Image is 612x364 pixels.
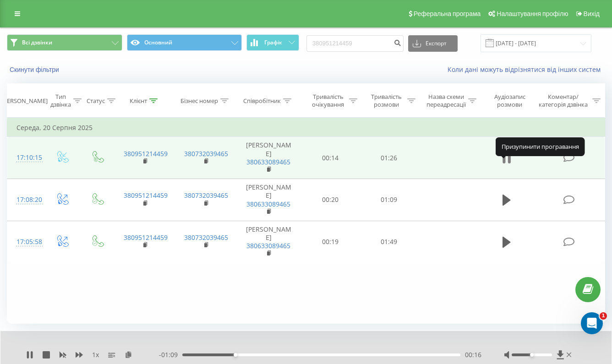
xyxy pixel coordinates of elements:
[7,34,122,51] button: Всі дзвінки
[234,353,237,357] div: Accessibility label
[496,137,585,156] div: Призупинити програвання
[246,241,290,250] a: 380633089465
[497,10,568,17] span: Налаштування профілю
[246,34,299,51] button: Графік
[124,233,168,242] a: 380951214459
[243,97,281,105] div: Співробітник
[92,350,99,359] span: 1 x
[7,119,605,137] td: Середа, 20 Серпня 2025
[246,158,290,166] a: 380633089465
[16,149,35,167] div: 17:10:15
[124,149,168,158] a: 380951214459
[22,39,52,46] span: Всі дзвінки
[50,93,71,109] div: Тип дзвінка
[264,39,282,46] span: Графік
[600,312,607,320] span: 1
[414,10,481,17] span: Реферальна програма
[360,179,418,221] td: 01:09
[581,312,603,334] iframe: Intercom live chat
[184,233,228,242] a: 380732039465
[530,353,534,357] div: Accessibility label
[465,350,481,359] span: 00:16
[306,35,404,52] input: Пошук за номером
[130,97,147,105] div: Клієнт
[408,35,458,52] button: Експорт
[584,10,600,17] span: Вихід
[159,350,182,359] span: - 01:09
[301,221,360,263] td: 00:19
[1,97,48,105] div: [PERSON_NAME]
[127,34,242,51] button: Основний
[7,65,64,74] button: Скинути фільтри
[536,93,590,109] div: Коментар/категорія дзвінка
[360,221,418,263] td: 01:49
[16,191,35,209] div: 17:08:20
[180,97,218,105] div: Бізнес номер
[236,221,301,263] td: [PERSON_NAME]
[426,93,466,109] div: Назва схеми переадресації
[310,93,347,109] div: Тривалість очікування
[236,179,301,221] td: [PERSON_NAME]
[448,65,605,74] a: Коли дані можуть відрізнятися вiд інших систем
[16,233,35,251] div: 17:05:58
[184,191,228,200] a: 380732039465
[360,137,418,179] td: 01:26
[368,93,405,109] div: Тривалість розмови
[87,97,105,105] div: Статус
[124,191,168,200] a: 380951214459
[236,137,301,179] td: [PERSON_NAME]
[246,200,290,208] a: 380633089465
[301,179,360,221] td: 00:20
[301,137,360,179] td: 00:14
[184,149,228,158] a: 380732039465
[487,93,532,109] div: Аудіозапис розмови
